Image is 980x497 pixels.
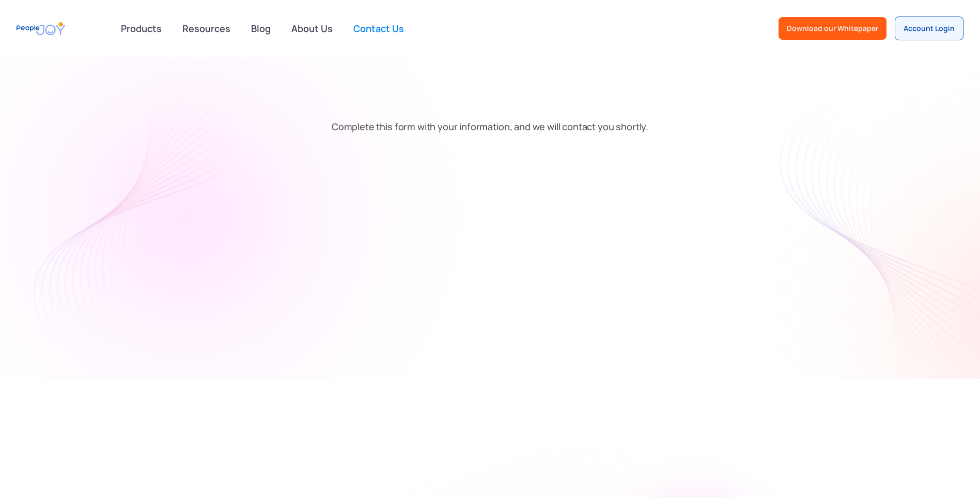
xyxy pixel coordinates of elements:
[285,17,339,40] a: About Us
[332,119,648,134] p: Complete this form with your information, and we will contact you shortly.
[115,18,168,39] div: Products
[779,17,886,40] a: Download our Whitepaper
[904,23,955,34] div: Account Login
[347,17,410,40] a: Contact Us
[635,57,980,407] img: texture
[176,17,237,40] a: Resources
[245,17,277,40] a: Blog
[17,17,65,40] a: home
[787,23,878,34] div: Download our Whitepaper
[895,17,963,40] a: Account Login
